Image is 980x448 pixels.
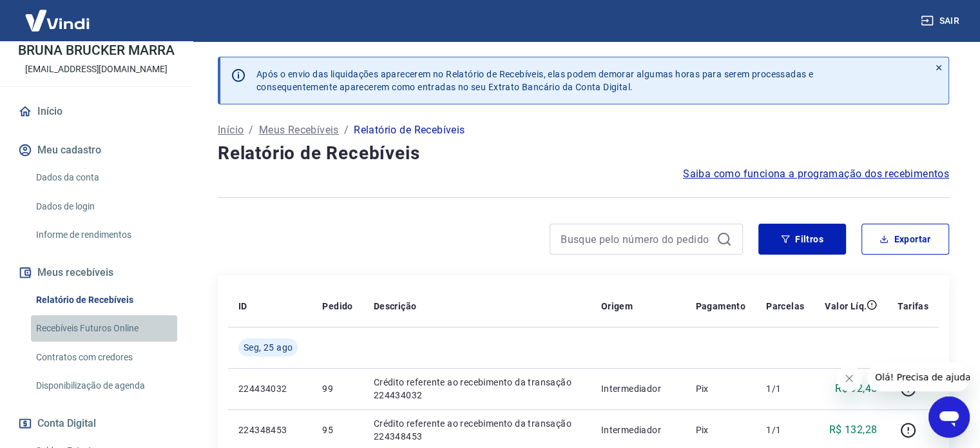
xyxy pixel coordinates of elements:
[244,341,293,354] span: Seg, 25 ago
[31,193,177,220] a: Dados de login
[31,315,177,342] a: Recebíveis Futuros Online
[867,363,970,391] iframe: Mensagem da empresa
[374,417,581,443] p: Crédito referente ao recebimento da transação 224348453
[561,229,711,249] input: Busque pelo número do pedido
[31,344,177,371] a: Contratos com credores
[835,381,877,396] p: R$ 92,45
[344,122,349,138] p: /
[259,122,339,138] a: Meus Recebíveis
[758,224,846,255] button: Filtros
[928,396,970,438] iframe: Botão para abrir a janela de mensagens
[683,166,949,182] a: Saiba como funciona a programação dos recebimentos
[31,222,177,248] a: Informe de rendimentos
[238,424,302,436] p: 224348453
[322,382,352,395] p: 99
[15,97,177,126] a: Início
[8,9,108,19] span: Olá! Precisa de ajuda?
[836,365,862,391] iframe: Fechar mensagem
[829,422,878,438] p: R$ 132,28
[218,141,949,166] h4: Relatório de Recebíveis
[918,9,965,33] button: Sair
[249,122,253,138] p: /
[601,300,633,313] p: Origem
[354,122,465,138] p: Relatório de Recebíveis
[825,300,867,313] p: Valor Líq.
[238,300,247,313] p: ID
[15,136,177,164] button: Meu cadastro
[218,122,244,138] a: Início
[31,287,177,313] a: Relatório de Recebíveis
[15,258,177,287] button: Meus recebíveis
[322,424,352,436] p: 95
[25,63,168,76] p: [EMAIL_ADDRESS][DOMAIN_NAME]
[31,164,177,191] a: Dados da conta
[374,376,581,402] p: Crédito referente ao recebimento da transação 224434032
[766,300,804,313] p: Parcelas
[15,1,99,40] img: Vindi
[695,382,745,395] p: Pix
[238,382,302,395] p: 224434032
[15,409,177,438] button: Conta Digital
[695,424,745,436] p: Pix
[374,300,417,313] p: Descrição
[601,424,675,436] p: Intermediador
[601,382,675,395] p: Intermediador
[861,224,949,255] button: Exportar
[256,68,813,93] p: Após o envio das liquidações aparecerem no Relatório de Recebíveis, elas podem demorar algumas ho...
[766,424,804,436] p: 1/1
[695,300,745,313] p: Pagamento
[766,382,804,395] p: 1/1
[31,373,177,399] a: Disponibilização de agenda
[322,300,352,313] p: Pedido
[898,300,928,313] p: Tarifas
[18,44,174,57] p: BRUNA BRUCKER MARRA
